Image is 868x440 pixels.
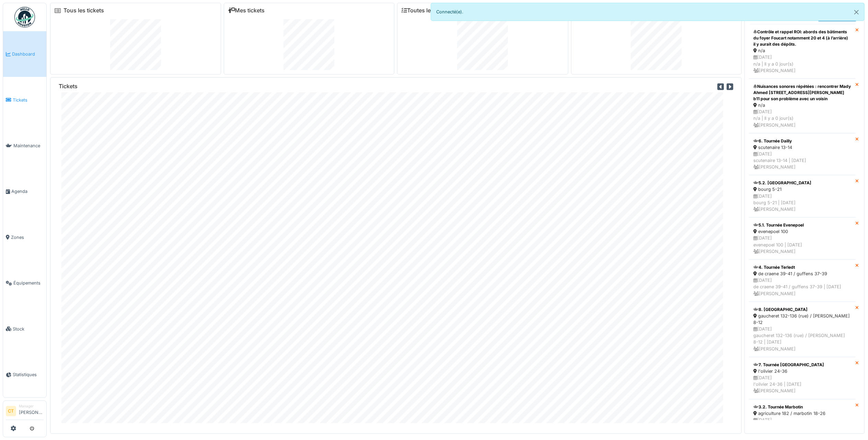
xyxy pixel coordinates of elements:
[749,133,856,175] a: 6. Tournée Dailly scutenaire 13-14 [DATE]scutenaire 13-14 | [DATE] [PERSON_NAME]
[13,97,44,103] span: Tickets
[753,144,851,151] div: scutenaire 13-14
[749,79,856,133] a: Nuisances sonores répétées : rencontrer Mady Ahmed [STREET_ADDRESS][PERSON_NAME] b11 pour son pro...
[13,280,44,286] span: Équipements
[753,313,851,326] div: gaucheret 132-136 (rue) / [PERSON_NAME] 8-12
[19,404,44,409] div: Manager
[431,3,865,21] div: Connecté(e).
[753,83,851,102] div: Nuisances sonores répétées : rencontrer Mady Ahmed [STREET_ADDRESS][PERSON_NAME] b11 pour son pro...
[12,51,44,57] span: Dashboard
[753,277,851,297] div: [DATE] de craene 39-41 / guffens 37-39 | [DATE] [PERSON_NAME]
[753,417,851,437] div: [DATE] agriculture 182 / marbotin 18-26 | [DATE] [PERSON_NAME]
[3,260,46,306] a: Équipements
[11,234,44,241] span: Zones
[749,175,856,217] a: 5.2. [GEOGRAPHIC_DATA] bourg 5-21 [DATE]bourg 5-21 | [DATE] [PERSON_NAME]
[13,371,44,378] span: Statistiques
[3,352,46,397] a: Statistiques
[753,138,851,144] div: 6. Tournée Dailly
[11,188,44,195] span: Agenda
[753,108,851,128] div: [DATE] n/a | Il y a 0 jour(s) [PERSON_NAME]
[749,24,856,79] a: Contrôle et rappel ROI: abords des bâtiments du foyer Foucart notamment 20 et 4 (à l’arrière) il ...
[753,47,851,54] div: n/a
[753,270,851,277] div: de craene 39-41 / guffens 37-39
[6,406,16,416] li: CT
[63,7,104,14] a: Tous les tickets
[13,142,44,149] span: Maintenance
[753,374,851,394] div: [DATE] l'olivier 24-36 | [DATE] [PERSON_NAME]
[753,362,851,368] div: 7. Tournée [GEOGRAPHIC_DATA]
[228,7,265,14] a: Mes tickets
[753,186,851,193] div: bourg 5-21
[753,228,851,235] div: evenepoel 100
[19,404,44,418] li: [PERSON_NAME]
[749,259,856,302] a: 4. Tournée Terledt de craene 39-41 / guffens 37-39 [DATE]de craene 39-41 / guffens 37-39 | [DATE]...
[753,306,851,313] div: 8. [GEOGRAPHIC_DATA]
[3,306,46,351] a: Stock
[3,215,46,260] a: Zones
[753,151,851,171] div: [DATE] scutenaire 13-14 | [DATE] [PERSON_NAME]
[3,123,46,169] a: Maintenance
[753,180,851,186] div: 5.2. [GEOGRAPHIC_DATA]
[3,169,46,214] a: Agenda
[753,264,851,270] div: 4. Tournée Terledt
[14,7,35,27] img: Badge_color-CXgf-gQk.svg
[749,302,856,357] a: 8. [GEOGRAPHIC_DATA] gaucheret 132-136 (rue) / [PERSON_NAME] 8-12 [DATE]gaucheret 132-136 (rue) /...
[402,7,453,14] a: Toutes les tâches
[753,54,851,74] div: [DATE] n/a | Il y a 0 jour(s) [PERSON_NAME]
[749,357,856,399] a: 7. Tournée [GEOGRAPHIC_DATA] l'olivier 24-36 [DATE]l'olivier 24-36 | [DATE] [PERSON_NAME]
[3,31,46,77] a: Dashboard
[753,326,851,352] div: [DATE] gaucheret 132-136 (rue) / [PERSON_NAME] 8-12 | [DATE] [PERSON_NAME]
[753,368,851,374] div: l'olivier 24-36
[749,217,856,259] a: 5.1. Tournée Evenepoel evenepoel 100 [DATE]evenepoel 100 | [DATE] [PERSON_NAME]
[3,77,46,123] a: Tickets
[849,3,864,21] button: Close
[753,29,851,47] div: Contrôle et rappel ROI: abords des bâtiments du foyer Foucart notamment 20 et 4 (à l’arrière) il ...
[753,404,851,410] div: 3.2. Tournée Marbotin
[753,410,851,417] div: agriculture 182 / marbotin 18-26
[753,193,851,213] div: [DATE] bourg 5-21 | [DATE] [PERSON_NAME]
[59,83,78,90] h6: Tickets
[753,222,851,228] div: 5.1. Tournée Evenepoel
[6,404,44,420] a: CT Manager[PERSON_NAME]
[753,235,851,255] div: [DATE] evenepoel 100 | [DATE] [PERSON_NAME]
[753,102,851,108] div: n/a
[13,326,44,332] span: Stock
